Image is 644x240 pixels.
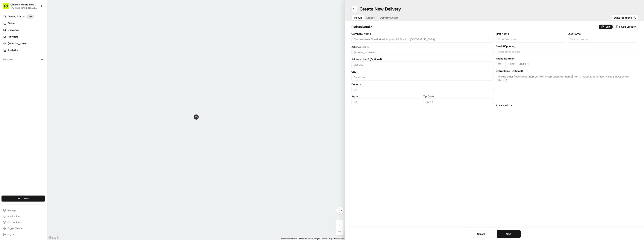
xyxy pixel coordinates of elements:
[380,16,399,20] span: Delivery Details
[1,27,47,33] a: Deliveries
[4,36,10,43] img: 1736555255976-a54dd68f-1ca7-489b-9aae-adbdc363a1c4
[299,238,320,240] span: Map data ©2025 Google
[281,237,297,240] button: Keyboard shortcuts
[8,22,15,25] span: Orders
[351,24,597,29] h2: pickup Details
[497,230,521,238] button: Next
[30,53,62,60] a: 💻API Documentation
[619,25,636,29] span: Saved Location
[64,37,68,41] button: Start new chat
[32,55,35,58] div: 💻
[27,14,34,19] p: 1 / 4
[351,49,494,56] input: Enter address
[10,24,62,28] input: Clear
[496,103,508,107] label: Advanced
[599,25,613,29] button: Edit
[1,232,45,237] button: Log out
[351,46,494,48] label: Address Line 1
[7,215,21,218] span: Notifications
[351,95,422,98] label: State
[10,6,37,9] button: [PERSON_NAME][EMAIL_ADDRESS][DOMAIN_NAME]
[469,230,493,238] button: Cancel
[1,208,45,213] button: Settings
[13,40,47,43] div: We're available if you need us!
[351,36,494,43] input: Enter company name
[496,57,638,60] label: Phone Number
[1,56,45,62] div: Favorites
[423,99,494,105] input: Enter zip code
[4,15,68,21] p: Welcome 👋
[48,235,60,240] img: Google
[351,99,422,105] input: Enter state
[568,36,638,43] input: Enter last name
[35,54,60,58] span: API Documentation
[7,227,22,230] span: Toggle Theme
[496,32,566,35] label: First Name
[13,36,61,40] div: Start new chat
[8,35,18,38] span: Providers
[1,14,47,20] a: Getting Started1/4
[1,2,39,11] button: Chicken Meets Rice - Cupertino[PERSON_NAME][EMAIL_ADDRESS][DOMAIN_NAME]
[351,32,494,35] label: Company Name
[37,64,45,66] span: Pylon
[7,209,16,212] span: Settings
[4,4,11,11] img: Nash
[7,221,21,224] span: Chat with us!
[8,42,28,45] span: [PERSON_NAME]
[1,196,45,202] button: Create
[351,86,494,93] input: Enter country
[568,32,638,35] label: Last Name
[613,24,638,29] button: Saved Location
[1,20,47,26] a: Orders
[22,197,29,200] span: Create
[1,226,45,231] button: Toggle Theme
[366,16,375,20] span: Dropoff
[1,214,45,219] button: Notifications
[7,54,29,58] span: Knowledge Base
[612,15,638,21] button: Swap locations
[360,6,401,12] h1: Create New Delivery
[10,3,37,6] button: Chicken Meets Rice - Cupertino
[336,220,344,228] button: Zoom in
[322,238,327,240] a: Terms
[2,53,30,60] a: 📗Knowledge Base
[8,15,25,18] span: Getting Started
[7,233,15,236] span: Log out
[1,34,47,40] a: Providers
[351,61,494,68] input: Apartment, suite, unit, etc.
[48,235,60,240] a: Open this area in Google Maps (opens a new window)
[496,70,638,72] label: Instructions (Optional)
[1,220,45,225] button: Chat with us!
[496,48,638,55] input: Enter email address
[496,73,638,101] textarea: Pickup order [insert order number] for [insert customer name] from Chicken Meets Rice (inside Eat...
[351,58,494,61] label: Address Line 2 (Optional)
[336,228,344,235] button: Zoom out
[354,16,362,20] span: Pickup
[423,95,494,98] label: Zip Code
[505,61,638,67] input: Enter phone number
[8,28,19,32] span: Deliveries
[351,83,494,85] label: Country
[1,47,47,53] a: Analytics
[26,63,45,66] a: Powered byPylon
[496,36,566,43] input: Enter first name
[496,103,638,107] button: Advanced
[336,207,344,214] button: Map camera controls
[496,45,638,47] label: Email (Optional)
[329,238,344,240] a: Report a map error
[351,70,494,73] label: City
[8,49,18,52] span: Analytics
[351,74,494,81] input: Enter city
[613,16,632,20] span: Swap locations
[1,41,47,47] a: [PERSON_NAME]
[4,55,7,58] div: 📗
